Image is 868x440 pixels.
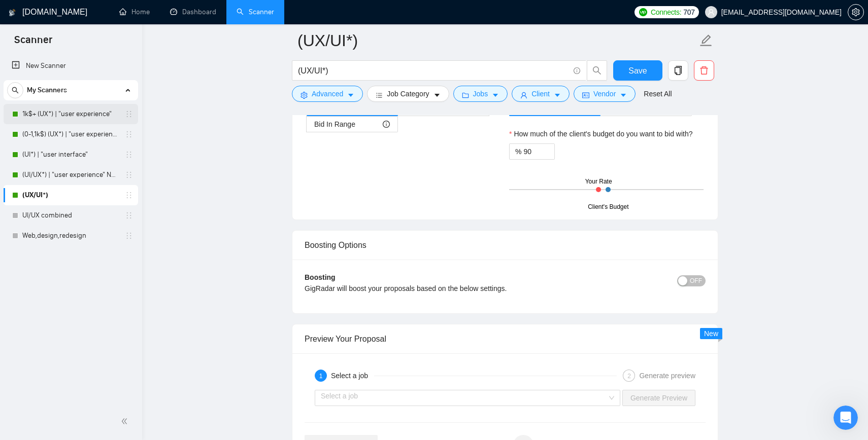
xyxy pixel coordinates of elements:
a: (0-1,1k$) (UX*) | "user experience" [22,124,119,144]
span: holder [125,232,133,240]
button: folderJobscaret-down [453,86,508,102]
span: user [708,9,715,16]
span: caret-down [492,91,499,99]
img: upwork-logo.png [639,8,647,16]
span: info-circle [383,121,390,128]
b: Boosting [305,273,336,281]
span: holder [125,191,133,199]
button: Generate Preview [622,390,695,406]
input: Search Freelance Jobs... [298,64,569,77]
input: How much of the client's budget do you want to bid with? [523,144,554,159]
a: 1k$+ (UX*) | "user experience" [22,104,119,124]
button: Save [613,60,662,81]
a: (UI/UX*) | "user experience" NEW [22,165,119,185]
span: info-circle [574,67,580,74]
span: Vendor [593,88,616,99]
a: Reset All [644,88,672,99]
div: Client's Budget [588,202,628,212]
span: search [587,66,607,75]
span: bars [376,91,383,99]
span: holder [125,171,133,179]
span: user [520,91,527,99]
div: Generate preview [639,370,695,382]
span: New [704,329,718,338]
span: holder [125,110,133,118]
label: How much of the client's budget do you want to bid with? [509,128,693,139]
span: 2 [627,373,631,380]
span: caret-down [433,91,441,99]
span: folder [462,91,469,99]
span: OFF [690,275,702,286]
a: Web,design,redesign [22,226,119,246]
button: barsJob Categorycaret-down [367,86,449,102]
span: Advanced [312,88,343,99]
span: caret-down [347,91,354,99]
a: (UX/UI*) [22,185,119,205]
li: New Scanner [4,56,138,76]
button: delete [694,60,714,81]
span: holder [125,151,133,159]
span: Jobs [473,88,488,99]
div: Your Rate [585,177,612,187]
span: 707 [683,7,694,18]
button: search [587,60,607,81]
span: delete [694,66,714,75]
button: copy [668,60,688,81]
span: 1 [319,373,323,380]
div: Preview Your Proposal [305,324,706,353]
span: setting [301,91,308,99]
button: settingAdvancedcaret-down [292,86,363,102]
span: search [8,87,23,94]
iframe: Intercom live chat [833,406,858,430]
span: caret-down [620,91,627,99]
img: logo [9,5,16,21]
div: Select a job [331,370,374,382]
a: dashboardDashboard [170,8,216,16]
span: Scanner [6,32,60,54]
span: holder [125,130,133,138]
span: edit [699,34,713,47]
a: UI/UX combined [22,205,119,226]
a: New Scanner [12,56,130,76]
a: homeHome [119,8,150,16]
input: Scanner name... [297,28,697,53]
span: My Scanners [27,80,67,100]
span: Save [628,64,647,77]
button: idcardVendorcaret-down [574,86,636,102]
a: searchScanner [237,8,274,16]
span: setting [848,8,863,16]
div: GigRadar will boost your proposals based on the below settings. [305,283,606,294]
a: setting [848,8,864,16]
li: My Scanners [4,80,138,246]
span: Client [531,88,550,99]
button: search [7,82,23,98]
span: double-left [121,416,131,426]
div: Boosting Options [305,231,706,260]
a: (UI*) | "user interface" [22,144,119,165]
span: Connects: [651,7,681,18]
button: userClientcaret-down [512,86,570,102]
span: Job Category [387,88,429,99]
button: setting [848,4,864,20]
span: idcard [582,91,589,99]
span: Bid In Range [314,117,355,132]
span: copy [669,66,688,75]
span: holder [125,211,133,219]
span: caret-down [554,91,561,99]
